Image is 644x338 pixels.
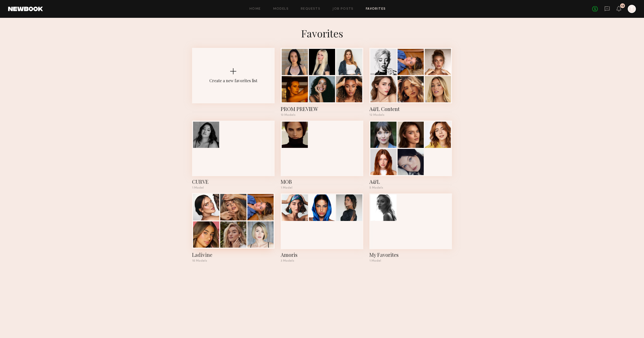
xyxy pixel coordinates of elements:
[192,121,275,189] a: CURVE1 Model
[192,48,275,121] button: Create a new favorites list
[369,186,452,189] div: 5 Models
[369,48,452,117] a: A&L Content12 Models
[369,193,452,262] a: My Favorites1 Model
[192,193,275,262] a: Ladivine10 Models
[192,251,275,258] div: Ladivine
[273,7,289,11] a: Models
[281,48,363,117] a: PROM PREVIEW13 Models
[369,114,452,117] div: 12 Models
[281,251,363,258] div: Amoris
[192,178,275,185] div: CURVE
[301,7,320,11] a: Requests
[281,105,363,112] div: PROM PREVIEW
[281,121,363,189] a: MOB1 Model
[281,114,363,117] div: 13 Models
[369,251,452,258] div: My Favorites
[281,193,363,262] a: Amoris3 Models
[369,105,452,112] div: A&L Content
[333,7,354,11] a: Job Posts
[209,78,257,83] div: Create a new favorites list
[281,178,363,185] div: MOB
[281,186,363,189] div: 1 Model
[192,186,275,189] div: 1 Model
[369,259,452,262] div: 1 Model
[369,178,452,185] div: A&L
[621,5,624,7] div: 12
[628,5,636,13] a: T
[192,259,275,262] div: 10 Models
[366,7,386,11] a: Favorites
[281,259,363,262] div: 3 Models
[369,121,452,189] a: A&L5 Models
[249,7,261,11] a: Home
